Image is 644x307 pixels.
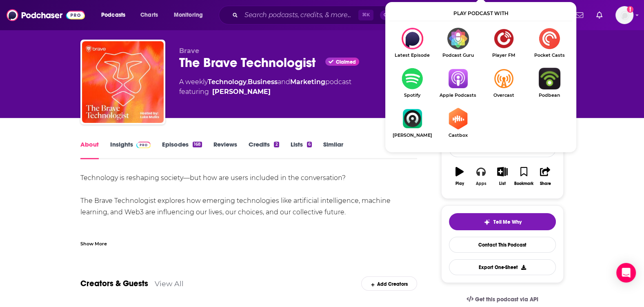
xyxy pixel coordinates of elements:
[290,78,325,86] a: Marketing
[481,93,526,98] span: Overcast
[82,41,164,123] img: The Brave Technologist
[514,181,533,186] div: Bookmark
[179,77,351,97] div: A weekly podcast
[484,219,490,225] img: tell me why sparkle
[476,181,486,186] div: Apps
[227,6,436,24] div: Search podcasts, credits, & more...
[449,237,556,253] a: Contact This Podcast
[110,140,151,159] a: InsightsPodchaser Pro
[358,10,373,20] span: ⌘ K
[435,93,481,98] span: Apple Podcasts
[249,140,279,159] a: Credits2
[384,13,417,17] span: Open Advanced
[291,140,312,159] a: Lists6
[248,78,278,86] a: Business
[389,6,572,21] div: Play podcast with
[470,162,491,191] button: Apps
[526,53,572,58] span: Pocket Casts
[615,6,633,24] img: User Profile
[168,9,213,22] button: open menu
[135,9,163,22] a: Charts
[274,142,279,147] div: 2
[481,28,526,58] a: Player FMPlayer FM
[155,279,184,288] a: View All
[80,140,99,159] a: About
[492,162,513,191] button: List
[389,28,435,58] div: The Brave Technologist on Latest Episode
[307,142,312,147] div: 6
[481,68,526,98] a: OvercastOvercast
[449,213,556,230] button: tell me why sparkleTell Me Why
[380,10,421,20] button: Open AdvancedNew
[80,278,148,289] a: Creators & Guests
[435,133,481,138] span: Castbox
[627,6,633,13] svg: Add a profile image
[95,9,136,22] button: open menu
[136,142,151,148] img: Podchaser Pro
[493,219,522,225] span: Tell Me Why
[389,68,435,98] a: SpotifySpotify
[540,181,551,186] div: Share
[615,6,633,24] button: Show profile menu
[435,68,481,98] a: Apple PodcastsApple Podcasts
[101,9,125,21] span: Podcasts
[241,9,358,22] input: Search podcasts, credits, & more...
[7,7,85,23] img: Podchaser - Follow, Share and Rate Podcasts
[212,87,271,97] a: Donny Dvorin
[162,140,202,159] a: Episodes168
[593,8,606,22] a: Show notifications dropdown
[475,296,538,303] span: Get this podcast via API
[435,108,481,138] a: CastboxCastbox
[389,133,435,138] span: [PERSON_NAME]
[179,47,199,55] span: Brave
[435,28,481,58] a: Podcast GuruPodcast Guru
[278,78,290,86] span: and
[435,53,481,58] span: Podcast Guru
[449,259,556,275] button: Export One-Sheet
[213,140,237,159] a: Reviews
[513,162,534,191] button: Bookmark
[389,93,435,98] span: Spotify
[535,162,556,191] button: Share
[193,142,202,147] div: 168
[323,140,343,159] a: Similar
[526,68,572,98] a: PodbeanPodbean
[526,93,572,98] span: Podbean
[336,60,356,64] span: Claimed
[455,181,464,186] div: Play
[179,87,351,97] span: featuring
[246,78,248,86] span: ,
[389,108,435,138] a: Castro[PERSON_NAME]
[616,263,636,283] div: Open Intercom Messenger
[389,53,435,58] span: Latest Episode
[449,162,470,191] button: Play
[499,181,506,186] div: List
[361,276,417,291] div: Add Creators
[526,28,572,58] a: Pocket CastsPocket Casts
[573,8,586,22] a: Show notifications dropdown
[208,78,246,86] a: Technology
[615,6,633,24] span: Logged in as TeemsPR
[174,9,203,21] span: Monitoring
[140,9,158,21] span: Charts
[481,53,526,58] span: Player FM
